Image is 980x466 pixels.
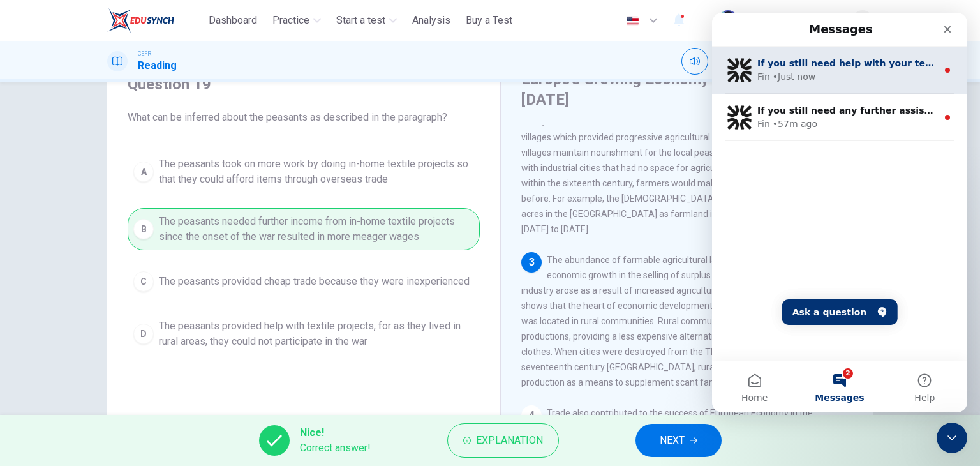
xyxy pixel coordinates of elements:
[45,93,946,103] span: If you still need any further assistance with your scores or certificate, I’m here to help. Would...
[128,110,480,125] span: What can be inferred about the peasants as described in the paragraph?
[625,16,641,26] img: en
[61,105,105,118] div: • 57m ago
[718,10,738,31] img: Profile picture
[521,69,849,110] h4: Europe's Growing Economy From [DATE] - [DATE]
[412,13,450,28] span: Analysis
[45,57,58,71] div: Fin
[300,440,371,456] span: Correct answer!
[202,380,223,389] span: Help
[681,48,708,75] div: Mute
[267,9,326,32] button: Practice
[204,9,262,32] button: Dashboard
[336,13,385,28] span: Start a test
[407,9,456,32] button: Analysis
[170,349,255,400] button: Help
[521,252,542,273] div: 3
[447,423,559,458] button: Explanation
[660,432,685,449] span: NEXT
[85,349,170,400] button: Messages
[70,287,186,312] button: Ask a question
[61,57,103,71] div: • Just now
[128,74,480,94] h4: Question 19
[107,8,174,33] img: ELTC logo
[461,9,517,32] button: Buy a Test
[466,13,512,28] span: Buy a Test
[45,45,970,56] span: If you still need help with your test or practice materials, I’m here to assist. Would you like t...
[103,380,152,389] span: Messages
[521,405,542,426] div: 4
[476,432,543,449] span: Explanation
[635,424,722,457] button: NEXT
[138,49,151,58] span: CEFR
[521,255,849,387] span: The abundance of farmable agricultural land provides a huge potential for economic growth in the ...
[209,13,257,28] span: Dashboard
[138,58,177,73] h1: Reading
[331,9,402,32] button: Start a test
[45,105,58,118] div: Fin
[15,92,40,117] img: Profile image for Fin
[937,423,967,453] iframe: Intercom live chat
[107,8,204,33] a: ELTC logo
[712,13,967,412] iframe: Intercom live chat
[300,425,371,440] span: Nice!
[29,380,56,389] span: Home
[272,13,309,28] span: Practice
